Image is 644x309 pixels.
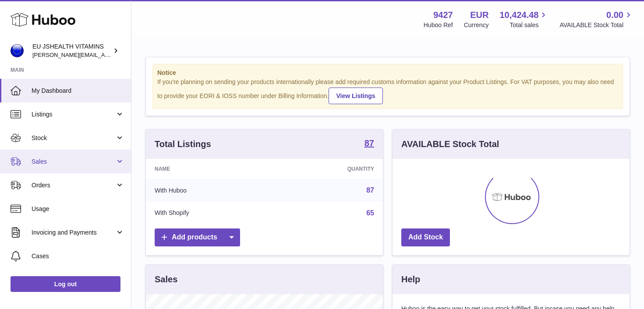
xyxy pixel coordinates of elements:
[401,274,420,285] h3: Help
[11,44,24,57] img: laura@jessicasepel.com
[157,69,618,77] strong: Notice
[157,78,618,104] div: If you're planning on sending your products internationally please add required customs informati...
[470,9,488,21] strong: EUR
[32,42,111,59] div: EU JSHEALTH VITAMINS
[146,202,274,225] td: With Shopify
[510,21,548,29] span: Total sales
[11,276,120,292] a: Log out
[146,179,274,202] td: With Huboo
[464,21,489,29] div: Currency
[329,88,382,104] a: View Listings
[32,51,176,58] span: [PERSON_NAME][EMAIL_ADDRESS][DOMAIN_NAME]
[155,228,240,246] a: Add products
[32,228,115,237] span: Invoicing and Payments
[364,139,374,147] strong: 87
[32,181,115,190] span: Orders
[499,9,538,21] span: 10,424.48
[32,134,115,142] span: Stock
[606,9,623,21] span: 0.00
[274,159,383,179] th: Quantity
[146,159,274,179] th: Name
[32,158,115,166] span: Sales
[424,21,453,29] div: Huboo Ref
[155,274,177,285] h3: Sales
[499,9,548,29] a: 10,424.48 Total sales
[32,252,124,260] span: Cases
[559,21,633,29] span: AVAILABLE Stock Total
[32,110,115,119] span: Listings
[401,228,450,246] a: Add Stock
[366,186,374,194] a: 87
[155,138,211,150] h3: Total Listings
[32,87,124,95] span: My Dashboard
[32,205,124,213] span: Usage
[401,138,499,150] h3: AVAILABLE Stock Total
[366,209,374,217] a: 65
[433,9,453,21] strong: 9427
[559,9,633,29] a: 0.00 AVAILABLE Stock Total
[364,139,374,149] a: 87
